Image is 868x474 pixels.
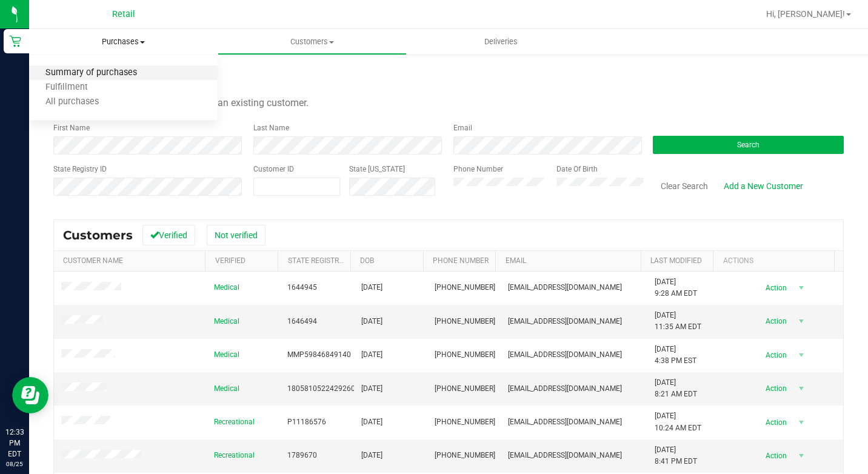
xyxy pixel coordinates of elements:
a: DOB [360,256,374,265]
button: Search [653,136,844,154]
span: [DATE] [361,450,382,461]
span: Medical [214,316,239,327]
label: Email [453,122,472,133]
span: [PHONE_NUMBER] [435,282,495,293]
span: [PHONE_NUMBER] [435,349,495,361]
span: [DATE] 9:28 AM EDT [655,276,697,299]
span: Medical [214,282,239,293]
span: Action [755,347,794,364]
span: Purchases [29,36,218,47]
a: Phone Number [433,256,489,265]
span: [EMAIL_ADDRESS][DOMAIN_NAME] [508,416,622,428]
span: [PHONE_NUMBER] [435,416,495,428]
span: MMP59846849140 [287,349,351,361]
span: [DATE] 11:35 AM EDT [655,310,701,333]
span: [EMAIL_ADDRESS][DOMAIN_NAME] [508,316,622,327]
span: P11186576 [287,416,326,428]
span: Action [755,279,794,296]
span: select [794,313,809,330]
span: [EMAIL_ADDRESS][DOMAIN_NAME] [508,349,622,361]
a: Email [506,256,526,265]
inline-svg: Retail [9,35,21,47]
label: Customer ID [253,164,294,175]
span: [PHONE_NUMBER] [435,316,495,327]
span: [PHONE_NUMBER] [435,383,495,395]
span: 1644945 [287,282,317,293]
span: Customers [63,228,133,242]
label: Date Of Birth [556,164,598,175]
span: select [794,447,809,464]
span: Action [755,313,794,330]
span: [EMAIL_ADDRESS][DOMAIN_NAME] [508,282,622,293]
button: Clear Search [653,176,716,196]
span: [DATE] 8:41 PM EDT [655,444,697,467]
a: Verified [215,256,245,265]
span: [EMAIL_ADDRESS][DOMAIN_NAME] [508,450,622,461]
button: Verified [142,225,195,245]
a: Purchases Summary of purchases Fulfillment All purchases [29,29,218,55]
span: Search [737,141,760,149]
a: Customers [218,29,406,55]
a: Last Modified [650,256,702,265]
span: Customers [218,36,406,47]
div: Actions [723,256,830,265]
span: [DATE] [361,383,382,395]
span: Hi, [PERSON_NAME]! [766,9,845,19]
span: 1646494 [287,316,317,327]
label: State [US_STATE] [349,164,405,175]
span: Recreational [214,450,255,461]
span: All purchases [29,97,115,107]
span: select [794,279,809,296]
span: Action [755,380,794,397]
p: 12:33 PM EDT [5,427,24,459]
span: [DATE] 4:38 PM EST [655,344,696,367]
span: 1789670 [287,450,317,461]
span: Medical [214,383,239,395]
a: State Registry Id [288,256,352,265]
span: select [794,414,809,431]
span: Action [755,447,794,464]
iframe: Resource center [12,377,48,413]
span: Deliveries [468,36,534,47]
label: Phone Number [453,164,503,175]
span: Action [755,414,794,431]
span: Summary of purchases [29,68,153,78]
span: Fulfillment [29,82,104,93]
span: Retail [112,9,135,19]
p: 08/25 [5,459,24,469]
a: Deliveries [407,29,595,55]
span: [DATE] [361,316,382,327]
label: First Name [53,122,90,133]
a: Customer Name [63,256,123,265]
label: State Registry ID [53,164,107,175]
span: [PHONE_NUMBER] [435,450,495,461]
span: Medical [214,349,239,361]
label: Last Name [253,122,289,133]
button: Not verified [207,225,265,245]
span: select [794,347,809,364]
span: [DATE] 8:21 AM EDT [655,377,697,400]
span: 1805810522429260 [287,383,355,395]
span: [EMAIL_ADDRESS][DOMAIN_NAME] [508,383,622,395]
span: [DATE] [361,349,382,361]
span: [DATE] 10:24 AM EDT [655,410,701,433]
a: Add a New Customer [716,176,811,196]
span: Recreational [214,416,255,428]
span: [DATE] [361,416,382,428]
span: [DATE] [361,282,382,293]
span: select [794,380,809,397]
